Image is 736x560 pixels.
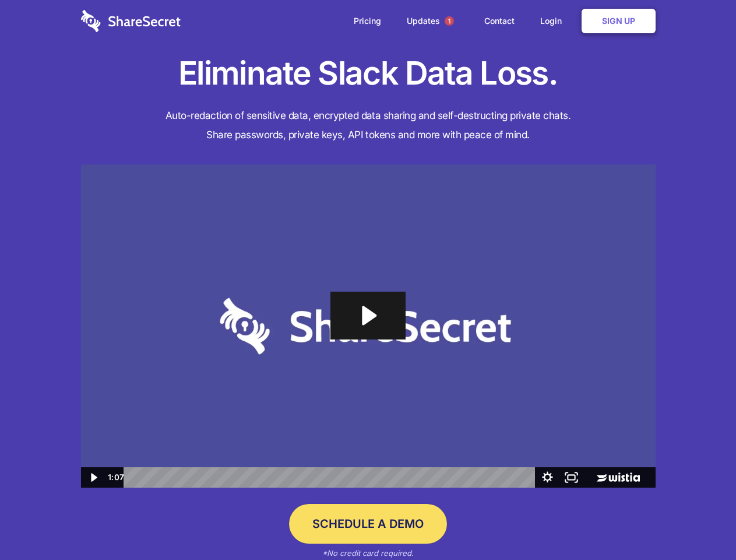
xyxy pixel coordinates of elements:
[445,16,454,26] span: 1
[583,467,655,488] a: Wistia Logo -- Learn More
[529,3,579,39] a: Login
[81,164,656,488] img: Sharesecret
[133,467,530,488] div: Playbar
[678,502,722,546] iframe: Drift Widget Chat Controller
[582,9,656,33] a: Sign Up
[81,106,656,145] h4: Auto-redaction of sensitive data, encrypted data sharing and self-destructing private chats. Shar...
[289,504,447,544] a: Schedule a Demo
[81,467,105,488] button: Play Video
[473,3,526,39] a: Contact
[536,467,559,488] button: Show settings menu
[342,3,393,39] a: Pricing
[81,10,181,32] img: logo-wordmark-white-trans-d4663122ce5f474addd5e946df7df03e33cb6a1c49d2221995e7729f52c070b2.svg
[322,548,414,558] em: *No credit card required.
[559,467,583,488] button: Fullscreen
[330,292,405,339] button: Play Video: Sharesecret Slack Extension
[81,52,656,94] h1: Eliminate Slack Data Loss.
